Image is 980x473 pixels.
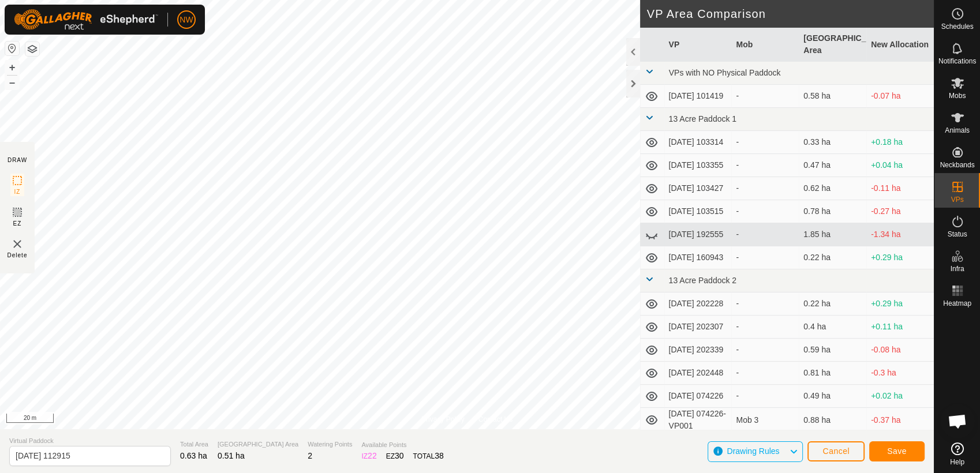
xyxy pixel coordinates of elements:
[664,200,732,223] td: [DATE] 103515
[799,177,866,200] td: 0.62 ha
[8,251,28,260] span: Delete
[940,162,974,168] span: Neckbands
[435,451,444,460] span: 38
[736,367,794,379] div: -
[727,446,779,456] span: Drawing Rules
[664,177,732,200] td: [DATE] 103427
[647,7,934,21] h2: VP Area Comparison
[822,446,850,456] span: Cancel
[799,246,866,269] td: 0.22 ha
[799,200,866,223] td: 0.78 ha
[308,451,312,460] span: 2
[413,450,444,462] div: TOTAL
[361,450,376,462] div: IZ
[807,441,865,461] button: Cancel
[736,251,794,264] div: -
[478,414,513,425] a: Contact Us
[731,28,799,62] th: Mob
[799,223,866,246] td: 1.85 ha
[10,237,24,251] img: VP
[664,85,732,108] td: [DATE] 101419
[799,85,866,108] td: 0.58 ha
[736,228,794,241] div: -
[799,339,866,362] td: 0.59 ha
[947,231,967,238] span: Status
[866,223,934,246] td: -1.34 ha
[866,408,934,433] td: -0.37 ha
[799,385,866,408] td: 0.49 ha
[799,362,866,385] td: 0.81 ha
[386,450,404,462] div: EZ
[866,316,934,339] td: +0.11 ha
[736,136,794,148] div: -
[664,408,732,433] td: [DATE] 074226-VP001
[368,451,377,460] span: 22
[799,131,866,154] td: 0.33 ha
[180,440,208,449] span: Total Area
[938,58,976,65] span: Notifications
[799,292,866,316] td: 0.22 ha
[736,159,794,171] div: -
[950,459,964,466] span: Help
[736,205,794,217] div: -
[664,223,732,246] td: [DATE] 192555
[9,436,171,446] span: Virtual Paddock
[799,316,866,339] td: 0.4 ha
[866,246,934,269] td: +0.29 ha
[395,451,404,460] span: 30
[664,385,732,408] td: [DATE] 074226
[736,90,794,102] div: -
[421,414,465,425] a: Privacy Policy
[943,300,971,307] span: Heatmap
[799,408,866,433] td: 0.88 ha
[664,292,732,316] td: [DATE] 202228
[8,156,27,164] div: DRAW
[664,316,732,339] td: [DATE] 202307
[5,76,19,89] button: –
[866,385,934,408] td: +0.02 ha
[949,92,966,99] span: Mobs
[736,344,794,356] div: -
[866,292,934,316] td: +0.29 ha
[799,28,866,62] th: [GEOGRAPHIC_DATA] Area
[940,404,975,438] div: Open chat
[736,390,794,402] div: -
[736,414,794,426] div: Mob 3
[869,441,925,461] button: Save
[664,131,732,154] td: [DATE] 103314
[664,339,732,362] td: [DATE] 202339
[866,362,934,385] td: -0.3 ha
[5,42,19,55] button: Reset Map
[866,154,934,177] td: +0.04 ha
[866,200,934,223] td: -0.27 ha
[736,182,794,194] div: -
[945,127,970,134] span: Animals
[950,265,964,272] span: Infra
[179,14,193,26] span: NW
[218,440,298,449] span: [GEOGRAPHIC_DATA] Area
[664,28,732,62] th: VP
[951,196,963,203] span: VPs
[866,85,934,108] td: -0.07 ha
[218,451,245,460] span: 0.51 ha
[664,246,732,269] td: [DATE] 160943
[736,321,794,333] div: -
[361,440,443,450] span: Available Points
[308,440,352,449] span: Watering Points
[866,177,934,200] td: -0.11 ha
[669,114,737,123] span: 13 Acre Paddock 1
[664,362,732,385] td: [DATE] 202448
[799,154,866,177] td: 0.47 ha
[14,9,158,30] img: Gallagher Logo
[669,68,781,77] span: VPs with NO Physical Paddock
[180,451,207,460] span: 0.63 ha
[866,131,934,154] td: +0.18 ha
[25,42,39,56] button: Map Layers
[941,23,973,30] span: Schedules
[14,187,21,196] span: IZ
[669,276,737,285] span: 13 Acre Paddock 2
[664,154,732,177] td: [DATE] 103355
[934,438,980,470] a: Help
[5,61,19,74] button: +
[887,446,907,456] span: Save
